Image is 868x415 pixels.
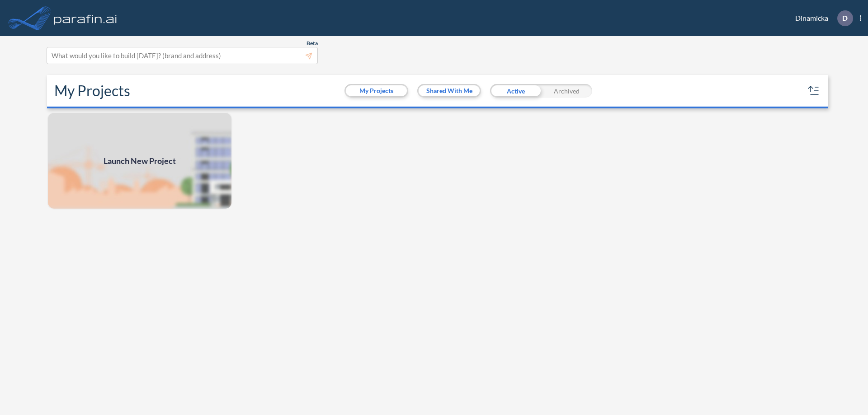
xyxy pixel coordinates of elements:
[782,10,861,26] div: Dinamicka
[419,85,480,96] button: Shared With Me
[307,40,318,47] span: Beta
[346,85,407,96] button: My Projects
[54,82,130,99] h2: My Projects
[490,84,541,98] div: Active
[104,155,176,167] span: Launch New Project
[47,112,232,210] a: Launch New Project
[842,14,848,22] p: D
[52,9,119,27] img: logo
[807,84,821,98] button: sort
[541,84,592,98] div: Archived
[47,112,232,210] img: add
